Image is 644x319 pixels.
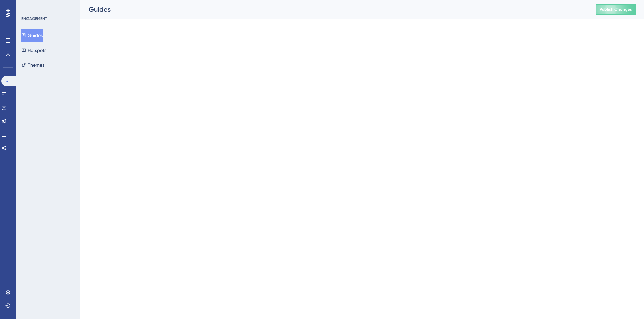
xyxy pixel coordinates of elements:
[21,29,43,42] button: Guides
[89,5,579,14] div: Guides
[596,4,636,15] button: Publish Changes
[21,16,47,21] div: ENGAGEMENT
[21,44,46,56] button: Hotspots
[600,7,632,12] span: Publish Changes
[21,59,44,71] button: Themes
